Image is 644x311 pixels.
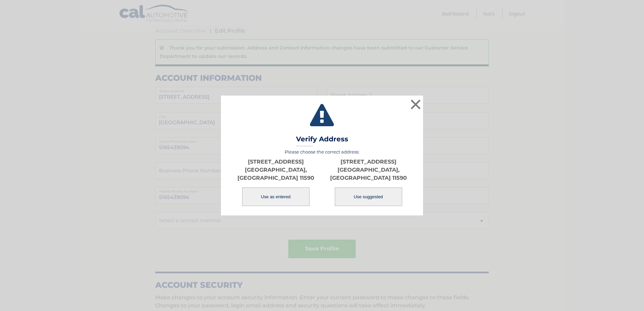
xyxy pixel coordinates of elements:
[296,135,348,147] h3: Verify Address
[322,158,415,182] p: [STREET_ADDRESS] [GEOGRAPHIC_DATA], [GEOGRAPHIC_DATA] 11590
[242,187,310,206] button: Use as entered
[229,158,322,182] p: [STREET_ADDRESS] [GEOGRAPHIC_DATA], [GEOGRAPHIC_DATA] 11590
[409,98,422,111] button: ×
[229,149,415,207] div: Please choose the correct address:
[335,187,402,206] button: Use suggested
